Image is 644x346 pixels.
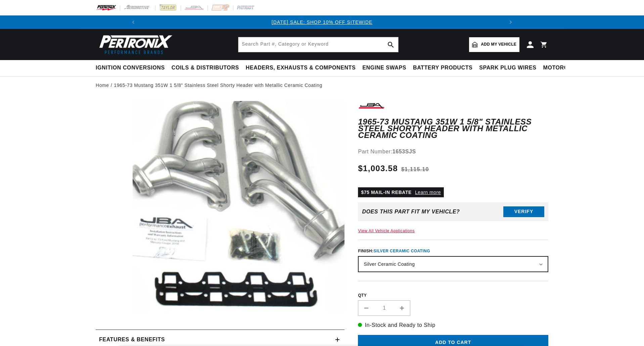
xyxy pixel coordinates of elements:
[481,41,516,48] span: Add my vehicle
[238,37,398,52] input: Search Part #, Category or Keyword
[358,248,548,254] label: Finish:
[96,101,344,316] media-gallery: Gallery Viewer
[99,335,165,344] h2: Features & Benefits
[140,18,504,26] div: 1 of 3
[383,37,398,52] button: search button
[172,64,239,71] span: Coils & Distributors
[358,321,548,330] p: In-Stock and Ready to Ship
[374,249,430,253] span: Silver Ceramic Coating
[393,149,416,154] strong: 1653SJS
[114,82,322,89] a: 1965-73 Mustang 351W 1 5/8" Stainless Steel Shorty Header with Metallic Ceramic Coating
[362,64,406,71] span: Engine Swaps
[127,15,140,29] button: Translation missing: en.sections.announcements.previous_announcement
[415,190,441,195] a: Learn more
[401,165,429,174] s: $1,115.10
[96,33,173,56] img: Pertronix
[476,60,540,76] summary: Spark Plug Wires
[413,64,472,71] span: Battery Products
[246,64,356,71] span: Headers, Exhausts & Components
[359,60,410,76] summary: Engine Swaps
[358,147,548,156] div: Part Number:
[272,19,372,25] a: [DATE] SALE: SHOP 10% OFF SITEWIDE
[79,15,565,29] slideshow-component: Translation missing: en.sections.announcements.announcement_bar
[358,187,444,197] p: $75 MAIL-IN REBATE
[96,82,109,89] a: Home
[358,118,548,139] h1: 1965-73 Mustang 351W 1 5/8" Stainless Steel Shorty Header with Metallic Ceramic Coating
[168,60,242,76] summary: Coils & Distributors
[503,206,544,217] button: Verify
[469,37,519,52] a: Add my vehicle
[96,82,548,89] nav: breadcrumbs
[540,60,587,76] summary: Motorcycle
[358,162,398,175] span: $1,003.58
[543,64,583,71] span: Motorcycle
[479,64,536,71] span: Spark Plug Wires
[410,60,476,76] summary: Battery Products
[242,60,359,76] summary: Headers, Exhausts & Components
[504,15,517,29] button: Translation missing: en.sections.announcements.next_announcement
[362,209,460,215] div: Does This part fit My vehicle?
[140,18,504,26] div: Announcement
[96,60,168,76] summary: Ignition Conversions
[96,64,165,71] span: Ignition Conversions
[358,293,548,298] label: QTY
[358,229,415,233] a: View All Vehicle Applications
